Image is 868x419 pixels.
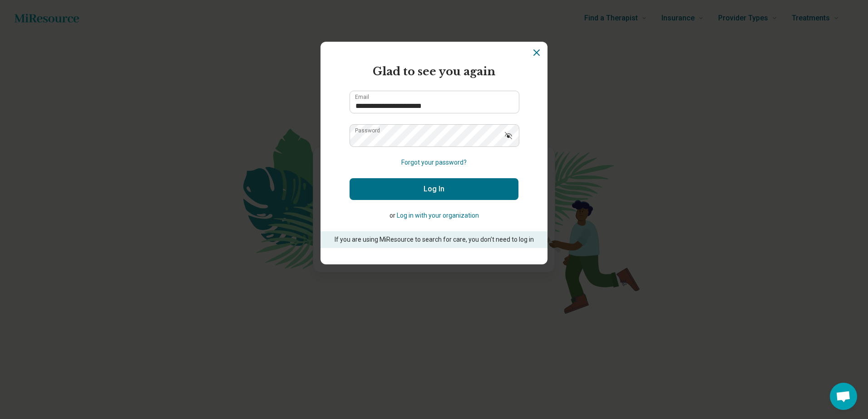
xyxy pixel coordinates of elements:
button: Forgot your password? [401,158,467,167]
h2: Glad to see you again [350,63,518,80]
section: Login Dialog [321,42,547,264]
label: Password [355,128,380,133]
button: Log in with your organization [397,211,479,220]
p: or [350,211,518,220]
button: Dismiss [531,47,542,58]
button: Show password [498,124,518,146]
label: Email [355,94,369,100]
button: Log In [350,178,518,200]
p: If you are using MiResource to search for care, you don’t need to log in [333,235,535,244]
